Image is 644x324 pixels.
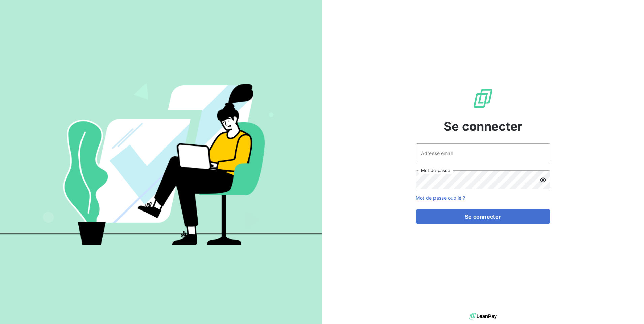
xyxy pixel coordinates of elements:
[469,311,497,321] img: logo
[416,143,550,162] input: placeholder
[472,88,494,109] img: Logo LeanPay
[416,209,550,224] button: Se connecter
[444,117,522,135] span: Se connecter
[416,195,465,201] a: Mot de passe oublié ?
